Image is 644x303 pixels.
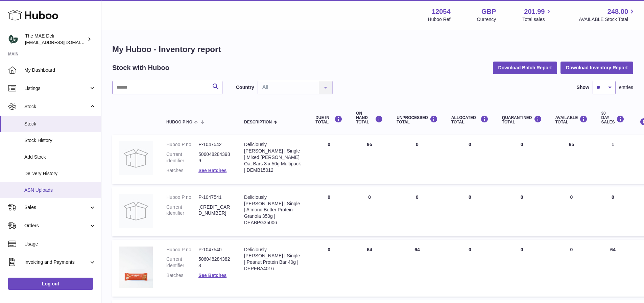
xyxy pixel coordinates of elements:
td: 0 [445,240,495,297]
a: 248.00 AVAILABLE Stock Total [579,7,636,23]
span: Stock History [24,137,96,144]
div: AVAILABLE Total [555,115,588,124]
div: Deliciously [PERSON_NAME] | Single | Mixed [PERSON_NAME] Oat Bars 3 x 50g Multipack | DEMB15012 [244,141,302,173]
div: Deliciously [PERSON_NAME] | Single | Almond Butter Protein Granola 350g | DEABPG35006 [244,194,302,226]
span: entries [619,84,633,91]
span: 0 [521,194,523,200]
td: 0 [594,187,631,236]
dd: [CREDIT_CARD_NUMBER] [198,204,231,217]
span: 0 [521,142,523,147]
td: 0 [309,240,349,297]
td: 0 [309,187,349,236]
strong: 12054 [432,7,451,16]
td: 0 [549,187,595,236]
a: See Batches [198,273,226,278]
dt: Batches [166,272,198,279]
dd: P-1047540 [198,247,231,253]
span: Usage [24,241,96,247]
dd: 5060482843828 [198,256,231,269]
dd: 5060482843989 [198,151,231,164]
div: DUE IN TOTAL [315,115,342,124]
span: ASN Uploads [24,187,96,193]
div: QUARANTINED Total [502,115,542,124]
span: [EMAIL_ADDRESS][DOMAIN_NAME] [25,40,99,45]
span: 0 [521,247,523,252]
button: Download Inventory Report [560,62,633,74]
h2: Stock with Huboo [112,63,169,72]
img: product image [119,247,153,288]
td: 0 [390,187,445,236]
td: 64 [349,240,390,297]
img: product image [119,194,153,228]
div: Currency [477,16,496,23]
div: UNPROCESSED Total [397,115,438,124]
img: internalAdmin-12054@internal.huboo.com [8,34,18,44]
dt: Current identifier [166,256,198,269]
a: Log out [8,278,93,290]
td: 0 [390,135,445,184]
td: 0 [445,135,495,184]
td: 95 [549,135,595,184]
span: Huboo P no [166,120,192,124]
button: Download Batch Report [493,62,557,74]
span: Stock [24,121,96,127]
a: See Batches [198,168,226,173]
span: Invoicing and Payments [24,259,89,265]
dt: Current identifier [166,204,198,217]
td: 1 [594,135,631,184]
span: Delivery History [24,170,96,177]
span: Description [244,120,272,124]
label: Show [577,84,589,91]
span: Orders [24,223,89,229]
span: 201.99 [524,7,545,16]
span: Total sales [522,16,552,23]
span: Sales [24,204,89,211]
span: Listings [24,85,89,92]
strong: GBP [481,7,496,16]
label: Country [236,84,254,91]
span: Stock [24,103,89,110]
img: product image [119,141,153,175]
h1: My Huboo - Inventory report [112,44,633,55]
dt: Current identifier [166,151,198,164]
div: The MAE Deli [25,33,86,46]
span: 248.00 [607,7,628,16]
dt: Huboo P no [166,247,198,253]
div: Huboo Ref [428,16,451,23]
td: 64 [594,240,631,297]
td: 95 [349,135,390,184]
span: My Dashboard [24,67,96,73]
span: Add Stock [24,154,96,160]
dt: Huboo P no [166,141,198,148]
td: 64 [390,240,445,297]
td: 0 [309,135,349,184]
td: 0 [445,187,495,236]
div: 30 DAY SALES [601,111,624,125]
a: 201.99 Total sales [522,7,552,23]
dd: P-1047541 [198,194,231,201]
dt: Huboo P no [166,194,198,201]
td: 0 [549,240,595,297]
div: ALLOCATED Total [451,115,488,124]
div: Deliciously [PERSON_NAME] | Single | Peanut Protein Bar 40g | DEPEBA4016 [244,247,302,272]
td: 0 [349,187,390,236]
dt: Batches [166,167,198,174]
span: AVAILABLE Stock Total [579,16,636,23]
div: ON HAND Total [356,111,383,125]
dd: P-1047542 [198,141,231,148]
